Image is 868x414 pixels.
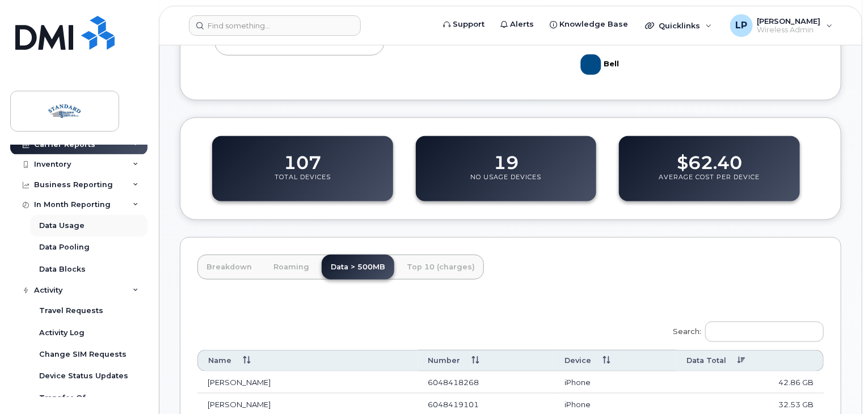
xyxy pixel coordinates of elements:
g: Legend [581,50,622,79]
label: Search: [666,314,824,346]
dd: 107 [284,141,321,173]
span: Wireless Admin [757,26,821,35]
div: Quicklinks [637,14,720,37]
a: Breakdown [197,255,261,280]
p: Total Devices [275,173,331,193]
span: Quicklinks [659,21,700,30]
td: 42.86 GB [677,371,824,394]
input: Find something... [189,15,361,36]
span: Alerts [510,19,534,30]
td: [PERSON_NAME] [197,371,418,394]
td: iPhone [554,371,676,394]
p: No Usage Devices [471,173,542,193]
g: Bell [581,50,622,79]
input: Search: [705,322,824,342]
span: Knowledge Base [559,19,628,30]
dd: $62.40 [677,141,742,173]
a: Knowledge Base [542,13,636,36]
span: LP [735,19,747,32]
a: Support [435,13,492,36]
th: Name: activate to sort column ascending [197,350,418,371]
a: Roaming [264,255,318,280]
a: Data > 500MB [322,255,394,280]
th: Device: activate to sort column ascending [554,350,676,371]
div: Lindsey Pate [722,14,841,37]
dd: 19 [494,141,519,173]
td: 6048418268 [418,371,555,394]
th: Data Total: activate to sort column ascending [677,350,824,371]
th: Number: activate to sort column ascending [418,350,555,371]
p: Average Cost Per Device [659,173,760,193]
a: Alerts [492,13,542,36]
span: [PERSON_NAME] [757,16,821,26]
span: Support [453,19,484,30]
a: Top 10 (charges) [398,255,484,280]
